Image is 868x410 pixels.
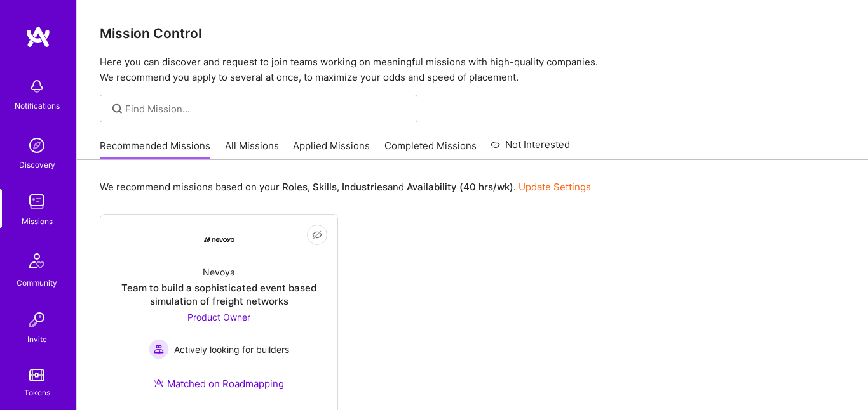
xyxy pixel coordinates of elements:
a: All Missions [225,139,279,160]
input: Find Mission... [125,102,408,116]
a: Recommended Missions [100,139,210,160]
a: Applied Missions [293,139,370,160]
div: Invite [27,333,47,346]
b: Availability (40 hrs/wk) [407,181,513,193]
i: icon EyeClosed [312,230,322,240]
div: Community [17,276,57,289]
a: Completed Missions [384,139,477,160]
a: Not Interested [491,137,570,160]
img: Company Logo [204,237,234,242]
div: Matched on Roadmapping [154,377,284,390]
img: tokens [29,369,44,381]
div: Missions [22,215,53,228]
img: Actively looking for builders [149,339,169,359]
img: Community [22,246,52,276]
img: Invite [24,307,50,333]
b: Skills [313,181,337,193]
img: logo [25,25,51,48]
a: Update Settings [519,181,591,193]
h3: Mission Control [100,25,845,41]
i: icon SearchGrey [110,102,125,116]
img: teamwork [24,189,50,215]
img: discovery [24,133,50,158]
span: Product Owner [187,312,250,322]
div: Nevoya [203,265,235,279]
p: We recommend missions based on your , , and . [100,180,591,194]
b: Roles [282,181,308,193]
div: Team to build a sophisticated event based simulation of freight networks [111,281,327,308]
div: Notifications [15,99,60,112]
a: Company LogoNevoyaTeam to build a sophisticated event based simulation of freight networksProduct... [111,225,327,406]
div: Discovery [19,158,55,171]
p: Here you can discover and request to join teams working on meaningful missions with high-quality ... [100,55,845,85]
span: Actively looking for builders [174,343,289,356]
img: bell [24,74,50,99]
img: Ateam Purple Icon [154,378,164,388]
b: Industries [342,181,388,193]
div: Tokens [24,386,50,399]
